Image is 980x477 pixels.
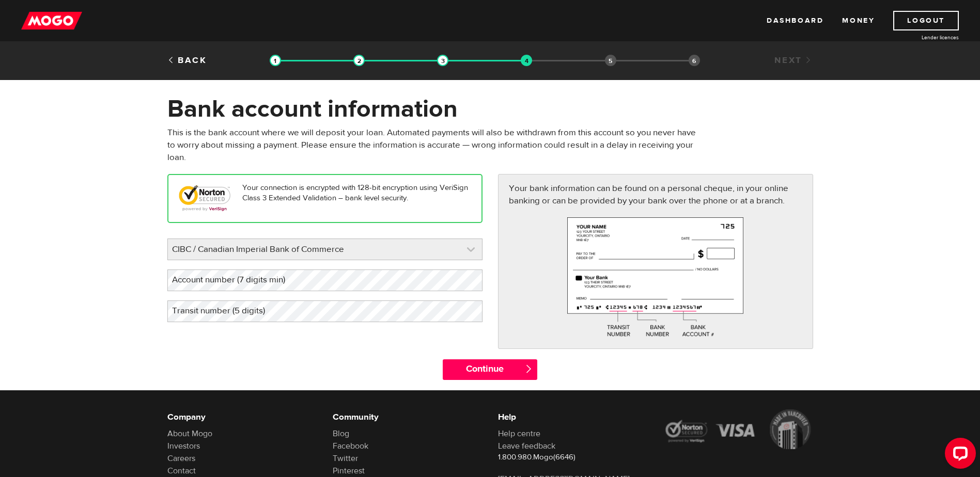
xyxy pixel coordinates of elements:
a: Pinterest [333,466,365,476]
p: This is the bank account where we will deposit your loan. Automated payments will also be withdra... [167,126,703,164]
img: transparent-188c492fd9eaac0f573672f40bb141c2.gif [437,55,448,66]
a: Logout [893,11,959,30]
iframe: LiveChat chat widget [937,434,980,477]
a: Contact [167,466,196,476]
img: paycheck-large-7c426558fe069eeec9f9d0ad74ba3ec2.png [567,217,743,338]
a: Blog [333,428,349,439]
img: transparent-188c492fd9eaac0f573672f40bb141c2.gif [353,55,365,66]
h6: Help [498,411,648,423]
a: Careers [167,453,195,464]
a: Investors [167,441,200,451]
a: Money [842,11,875,30]
input: Continue [443,359,537,380]
p: Your bank information can be found on a personal cheque, in your online banking or can be provide... [509,182,802,207]
p: Your connection is encrypted with 128-bit encryption using VeriSign Class 3 Extended Validation –... [179,183,471,203]
h6: Community [333,411,483,423]
img: transparent-188c492fd9eaac0f573672f40bb141c2.gif [521,55,532,66]
span:  [524,364,533,373]
a: Leave feedback [498,441,555,451]
a: Next [774,55,813,66]
img: legal-icons-92a2ffecb4d32d839781d1b4e4802d7b.png [663,409,813,450]
a: Facebook [333,441,368,451]
a: About Mogo [167,428,212,439]
h6: Company [167,411,317,423]
a: Back [167,55,207,66]
a: Help centre [498,428,540,439]
label: Transit number (5 digits) [167,300,286,322]
a: Lender licences [881,34,959,41]
p: 1.800.980.Mogo(6646) [498,452,648,463]
img: transparent-188c492fd9eaac0f573672f40bb141c2.gif [270,55,281,66]
img: mogo_logo-11ee424be714fa7cbb0f0f49df9e16ec.png [21,11,82,30]
label: Account number (7 digits min) [167,269,306,291]
h1: Bank account information [167,96,813,122]
a: Dashboard [767,11,823,30]
a: Twitter [333,453,358,464]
